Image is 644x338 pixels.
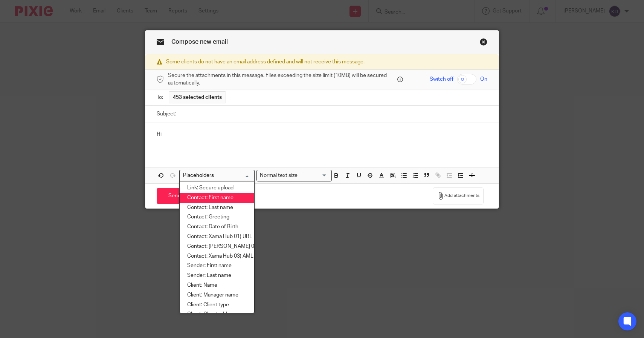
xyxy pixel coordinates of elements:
div: Placeholders [179,170,255,181]
li: Client: Manager name [180,290,254,300]
p: Hi [157,131,488,138]
span: Some clients do not have an email address defined and will not receive this message. [166,58,365,66]
li: Sender: Last name [180,271,254,281]
label: Subject: [157,110,176,118]
li: Sender: First name [180,261,254,271]
li: Contact: First name [180,193,254,203]
li: Contact: Xama Hub 03) AML check review status [180,252,254,261]
li: Link: Secure upload [180,183,254,193]
label: To: [157,94,165,101]
li: Client: Client type [180,300,254,310]
li: Contact: Greeting [180,212,254,222]
span: Switch off [430,75,453,83]
input: Send [157,188,192,204]
span: Compose new email [171,39,228,45]
span: Secure the attachments in this message. Files exceeding the size limit (10MB) will be secured aut... [168,72,395,87]
li: Client: Client address [180,310,254,320]
li: Contact: Xama Hub 01) URL [180,232,254,242]
input: Search for option [300,172,327,180]
li: Client: Name [180,281,254,290]
span: On [480,75,487,83]
button: Add attachments [433,187,484,204]
li: Contact: [PERSON_NAME] 02) Onboarding request review status [180,242,254,252]
div: Search for option [179,170,255,181]
span: Normal text size [258,172,299,180]
div: Search for option [256,170,332,181]
span: Add attachments [444,193,479,199]
input: Search for option [180,172,250,180]
span: 453 selected clients [173,94,222,101]
li: Contact: Last name [180,203,254,213]
li: Contact: Date of Birth [180,222,254,232]
a: Close this dialog window [480,38,487,48]
div: Text styles [256,170,332,181]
